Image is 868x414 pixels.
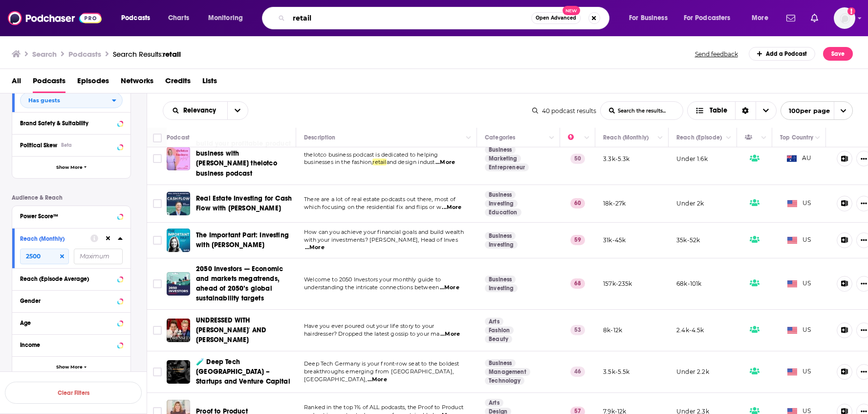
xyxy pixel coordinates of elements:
[304,322,434,329] span: Have you ever poured out your life story to your
[20,295,123,307] button: Gender
[782,10,799,26] a: Show notifications dropdown
[485,191,516,199] a: Business
[20,320,114,326] div: Age
[167,272,190,296] img: 2050 Investors — Economic and markets megatrends, ahead of 2050’s global sustainability targets
[485,276,516,283] a: Business
[196,358,290,386] span: 🧪 Deep Tech [GEOGRAPHIC_DATA] – Startups and Venture Capital
[603,368,630,376] p: 3.5k-5.5k
[271,7,619,29] div: Search podcasts, credits, & more...
[163,107,227,114] button: open menu
[196,139,293,178] a: build your profitable product business with [PERSON_NAME] thelotco business podcast
[485,146,516,154] a: Business
[167,147,190,170] img: build your profitable product business with mel robbins thelotco business podcast
[167,319,190,342] img: UNDRESSED WITH POL' AND PATRIK
[629,11,668,25] span: For Business
[485,377,524,385] a: Technology
[372,159,386,165] span: retail
[12,194,131,201] p: Audience & Reach
[56,365,83,370] span: Show More
[304,330,439,337] span: hairdresser? Dropped the latest gossip to your ma
[787,199,811,208] span: US
[304,196,456,203] span: There are a lot of real estate podcasts out there, most of
[684,11,731,25] span: For Podcasters
[28,98,60,103] span: Has guests
[20,273,123,285] button: Reach (Episode Average)
[485,155,521,162] a: Marketing
[20,235,84,242] div: Reach (Monthly)
[442,204,461,211] span: ...More
[387,159,435,165] span: and design indust
[20,298,114,304] div: Gender
[114,10,163,26] button: open menu
[32,49,57,59] h3: Search
[847,7,855,15] svg: Add a profile image
[153,199,162,208] span: Toggle select row
[8,9,102,27] img: Podchaser - Follow, Share and Rate Podcasts
[677,10,745,26] button: open menu
[163,49,181,59] span: retail
[787,367,811,377] span: US
[546,132,558,144] button: Column Actions
[676,236,700,244] p: 35k-52k
[758,132,770,144] button: Column Actions
[167,192,190,215] img: Real Estate Investing for Cash Flow with Kevin Bupp
[56,165,83,170] span: Show More
[196,316,266,344] span: UNDRESSED WITH [PERSON_NAME]' AND [PERSON_NAME]
[570,198,585,208] p: 60
[485,208,521,216] a: Education
[165,73,191,93] a: Credits
[603,155,630,163] p: 3.3k-5.3k
[305,244,325,252] span: ...More
[202,73,217,93] a: Lists
[20,120,114,127] div: Brand Safety & Suitability
[532,107,596,115] div: 40 podcast results
[570,235,585,245] p: 59
[208,11,243,25] span: Monitoring
[183,107,219,114] span: Relevancy
[622,10,680,26] button: open menu
[834,7,855,29] span: Logged in as Society22
[74,249,123,264] input: Maximum
[368,376,387,384] span: ...More
[196,194,292,212] span: Real Estate Investing for Cash Flow with [PERSON_NAME]
[692,50,741,58] button: Send feedback
[196,265,283,302] span: 2050 Investors — Economic and markets megatrends, ahead of 2050’s global sustainability targets
[12,73,21,93] a: All
[787,325,811,335] span: US
[603,279,632,288] p: 157k-235k
[20,210,123,222] button: Power Score™
[153,368,162,376] span: Toggle select row
[153,236,162,245] span: Toggle select row
[485,163,529,171] a: Entrepreneur
[485,368,530,376] a: Management
[531,12,581,24] button: Open AdvancedNew
[603,236,626,244] p: 31k-45k
[304,368,454,383] span: breakthroughs emerging from [GEOGRAPHIC_DATA], [GEOGRAPHIC_DATA],
[113,49,181,59] div: Search Results:
[435,159,455,166] span: ...More
[167,360,190,384] img: 🧪 Deep Tech Germany – Startups and Venture Capital
[745,10,781,26] button: open menu
[61,142,72,148] div: Beta
[153,279,162,288] span: Toggle select row
[568,132,582,143] div: Power Score
[485,318,503,325] a: Arts
[33,73,65,93] span: Podcasts
[162,10,195,26] a: Charts
[5,382,142,404] button: Clear Filters
[196,357,293,387] a: 🧪 Deep Tech [GEOGRAPHIC_DATA] – Startups and Venture Capital
[735,102,756,119] div: Sort Direction
[20,276,114,282] div: Reach (Episode Average)
[603,326,622,334] p: 8k-12k
[20,342,114,348] div: Income
[304,404,463,411] span: Ranked in the top 1% of ALL podcasts, the Proof to Product
[20,232,90,245] button: Reach (Monthly)
[77,73,109,93] a: Episodes
[581,132,593,144] button: Column Actions
[570,278,585,288] p: 68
